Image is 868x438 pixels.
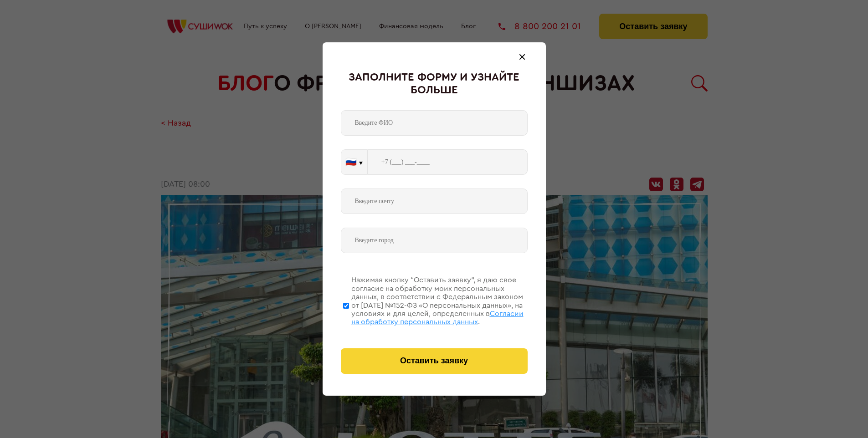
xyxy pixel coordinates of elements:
[351,310,524,326] span: Согласии на обработку персональных данных
[341,228,528,253] input: Введите город
[341,188,528,214] input: Введите почту
[341,110,528,136] input: Введите ФИО
[341,348,528,374] button: Оставить заявку
[351,276,528,326] div: Нажимая кнопку “Оставить заявку”, я даю свое согласие на обработку моих персональных данных, в со...
[341,150,367,174] button: 🇷🇺
[368,149,528,175] input: +7 (___) ___-____
[341,71,528,97] div: Заполните форму и узнайте больше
